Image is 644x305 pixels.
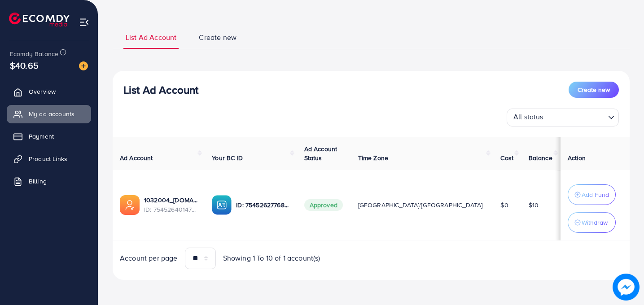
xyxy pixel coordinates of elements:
a: Payment [7,127,91,145]
span: $10 [529,200,539,209]
span: Payment [29,132,54,141]
img: image [613,274,639,300]
span: $0 [500,200,508,209]
button: Withdraw [568,212,616,233]
span: Time Zone [358,153,388,162]
span: $40.65 [10,59,39,72]
img: logo [9,13,70,26]
button: Add Fund [568,184,616,205]
p: Withdraw [582,217,608,228]
span: Action [568,153,586,162]
span: ID: 7545264014750728199 [144,205,197,214]
span: My ad accounts [29,109,74,118]
a: Billing [7,172,91,190]
span: Cost [500,153,513,162]
a: My ad accounts [7,105,91,123]
span: Your BC ID [212,153,243,162]
span: Showing 1 To 10 of 1 account(s) [223,253,320,263]
span: Account per page [120,253,178,263]
a: Overview [7,83,91,100]
span: Billing [29,177,47,186]
img: ic-ba-acc.ded83a64.svg [212,195,232,215]
span: Overview [29,87,56,96]
span: Balance [529,153,552,162]
span: List Ad Account [126,32,176,43]
span: Approved [304,199,343,211]
button: Create new [569,82,619,98]
span: Ad Account Status [304,144,337,162]
a: Product Links [7,150,91,168]
div: Search for option [507,109,619,126]
span: Ecomdy Balance [10,49,58,58]
span: [GEOGRAPHIC_DATA]/[GEOGRAPHIC_DATA] [358,200,483,209]
img: menu [79,17,89,27]
h3: List Ad Account [123,83,198,96]
img: image [79,61,88,70]
span: Create new [578,85,610,94]
span: All status [512,110,545,124]
input: Search for option [546,110,605,124]
span: Product Links [29,154,67,163]
p: Add Fund [582,189,609,200]
a: 1032004_[DOMAIN_NAME]_1756769528352 [144,196,197,205]
p: ID: 7545262776890277896 [236,200,289,210]
span: Create new [199,32,237,43]
img: ic-ads-acc.e4c84228.svg [120,195,140,215]
div: <span class='underline'>1032004_Wriston.org_1756769528352</span></br>7545264014750728199 [144,196,197,214]
span: Ad Account [120,153,153,162]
